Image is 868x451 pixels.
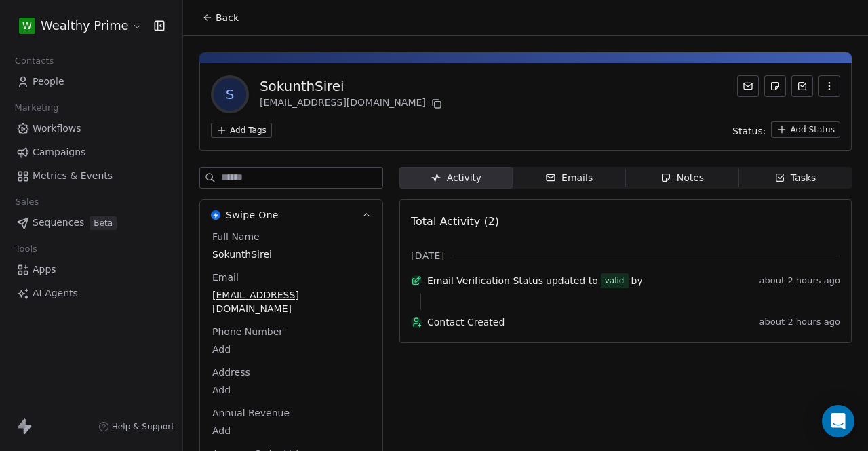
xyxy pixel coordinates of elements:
[411,249,444,262] span: [DATE]
[33,286,78,300] span: AI Agents
[212,248,370,261] span: SokunthSirei
[11,282,172,305] a: AI Agents
[260,77,445,96] div: SokunthSirei
[759,317,840,328] span: about 2 hours ago
[631,274,643,288] span: by
[771,121,840,138] button: Add Status
[210,230,262,243] span: Full Name
[411,215,499,228] span: Total Activity (2)
[759,275,840,286] span: about 2 hours ago
[22,19,32,33] span: W
[41,17,129,35] span: Wealthy Prime
[545,171,593,185] div: Emails
[214,78,246,111] span: S
[33,145,85,159] span: Campaigns
[216,11,239,24] span: Back
[210,366,253,379] span: Address
[33,169,113,183] span: Metrics & Events
[33,216,84,230] span: Sequences
[11,212,172,234] a: SequencesBeta
[200,200,382,230] button: Swipe OneSwipe One
[11,117,172,140] a: Workflows
[11,165,172,187] a: Metrics & Events
[33,121,81,136] span: Workflows
[210,406,292,420] span: Annual Revenue
[732,124,766,138] span: Status:
[210,325,285,338] span: Phone Number
[98,421,174,432] a: Help & Support
[9,98,64,118] span: Marketing
[260,96,445,112] div: [EMAIL_ADDRESS][DOMAIN_NAME]
[210,271,241,284] span: Email
[226,208,279,222] span: Swipe One
[9,51,60,71] span: Contacts
[774,171,816,185] div: Tasks
[211,123,272,138] button: Add Tags
[33,262,56,277] span: Apps
[11,71,172,93] a: People
[546,274,598,288] span: updated to
[33,75,64,89] span: People
[11,141,172,163] a: Campaigns
[112,421,174,432] span: Help & Support
[212,383,370,397] span: Add
[660,171,704,185] div: Notes
[9,192,45,212] span: Sales
[9,239,43,259] span: Tools
[822,405,854,437] div: Open Intercom Messenger
[11,258,172,281] a: Apps
[427,315,754,329] span: Contact Created
[427,274,543,288] span: Email Verification Status
[194,5,247,30] button: Back
[211,210,220,220] img: Swipe One
[90,216,117,230] span: Beta
[212,424,370,437] span: Add
[212,288,370,315] span: [EMAIL_ADDRESS][DOMAIN_NAME]
[605,274,625,288] div: valid
[212,342,370,356] span: Add
[16,14,144,37] button: WWealthy Prime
